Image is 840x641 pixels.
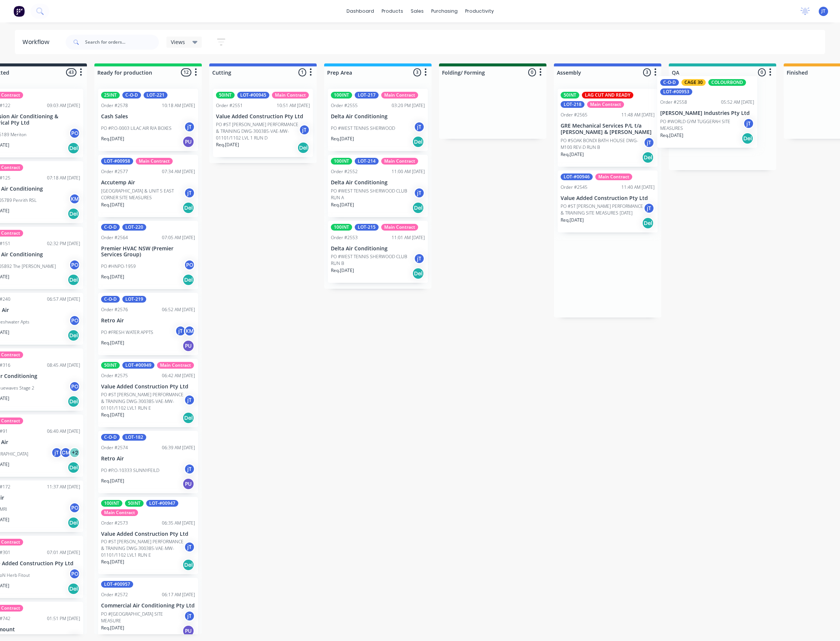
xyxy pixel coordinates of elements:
div: sales [407,6,427,17]
a: dashboard [343,6,378,17]
span: JT [821,8,825,15]
div: purchasing [427,6,461,17]
input: Search for orders... [85,35,159,50]
div: products [378,6,407,17]
img: Factory [13,6,25,17]
div: Workflow [22,38,53,47]
span: Views [171,38,185,46]
div: productivity [461,6,498,17]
